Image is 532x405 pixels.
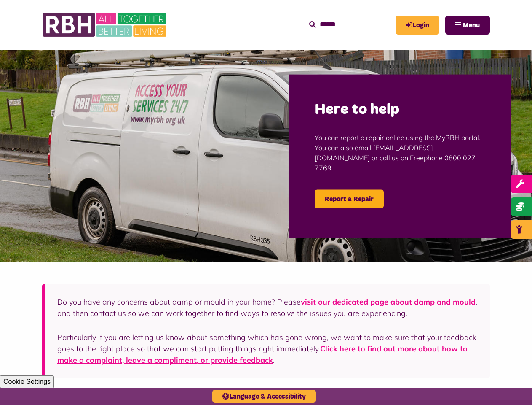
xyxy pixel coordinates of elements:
img: RBH [42,8,168,41]
p: Particularly if you are letting us know about something which has gone wrong, we want to make sur... [57,332,477,366]
span: Menu [463,22,480,29]
p: Do you have any concerns about damp or mould in your home? Please , and then contact us so we can... [57,296,477,319]
a: Report a Repair [315,190,384,208]
h2: Here to help [315,100,486,120]
a: MyRBH [396,16,439,35]
p: You can report a repair online using the MyRBH portal. You can also email [EMAIL_ADDRESS][DOMAIN_... [315,120,486,186]
button: Language & Accessibility [212,390,316,403]
a: visit our dedicated page about damp and mould [301,297,476,307]
button: Navigation [445,16,490,35]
